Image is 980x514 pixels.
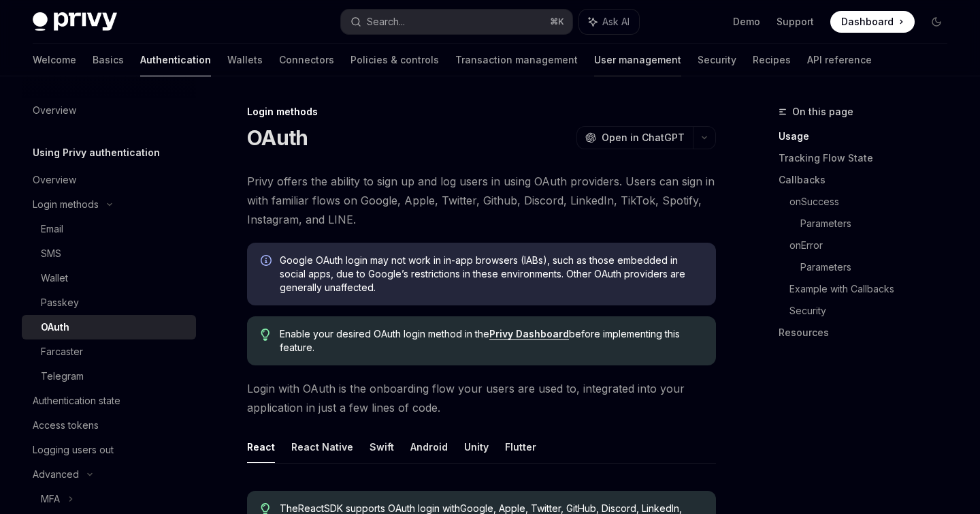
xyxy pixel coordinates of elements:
svg: Info [261,255,274,269]
a: Security [789,300,958,322]
a: Transaction management [455,44,578,76]
div: Telegram [41,368,84,384]
button: Open in ChatGPT [576,126,693,149]
a: User management [594,44,681,76]
a: Farcaster [22,339,196,364]
a: Example with Callbacks [789,278,958,300]
a: Support [777,15,814,29]
span: Enable your desired OAuth login method in the before implementing this feature. [280,327,702,354]
span: Dashboard [841,15,894,29]
a: Logging users out [22,438,196,462]
a: Tracking Flow State [779,147,958,169]
span: Ask AI [602,15,630,29]
a: Authentication [140,44,211,76]
a: OAuth [22,315,196,339]
a: Email [22,217,196,241]
a: Welcome [33,44,76,76]
span: On this page [792,104,853,120]
a: Parameters [800,213,958,235]
button: Flutter [505,431,536,463]
a: Usage [779,125,958,147]
span: Open in ChatGPT [602,131,685,145]
button: Swift [370,431,394,463]
a: Telegram [22,364,196,389]
div: Search... [367,14,405,30]
div: Farcaster [41,344,83,360]
h1: OAuth [247,125,308,150]
button: Android [410,431,448,463]
button: Ask AI [579,10,639,34]
div: Login methods [33,196,99,213]
span: Privy offers the ability to sign up and log users in using OAuth providers. Users can sign in wit... [247,172,716,229]
h5: Using Privy authentication [33,145,160,161]
button: React [247,431,275,463]
a: Passkey [22,290,196,315]
a: Connectors [279,44,334,76]
button: Toggle dark mode [926,11,947,33]
a: Callbacks [779,169,958,191]
a: onError [789,235,958,256]
div: Advanced [33,466,79,483]
div: MFA [41,491,60,507]
a: Recipes [753,44,791,76]
div: SMS [41,245,61,262]
button: React Native [291,431,353,463]
div: Overview [33,102,76,119]
img: dark logo [33,12,117,31]
a: Dashboard [830,11,915,33]
a: Wallet [22,266,196,290]
div: Logging users out [33,442,114,458]
div: OAuth [41,319,69,335]
div: Wallet [41,270,68,286]
a: Authentication state [22,389,196,413]
button: Search...⌘K [341,10,572,34]
div: Passkey [41,294,79,311]
span: ⌘ K [550,16,564,27]
a: Resources [779,322,958,344]
div: Login methods [247,105,716,119]
a: Overview [22,98,196,123]
a: API reference [807,44,872,76]
a: Security [698,44,736,76]
span: Google OAuth login may not work in in-app browsers (IABs), such as those embedded in social apps,... [280,254,702,294]
div: Access tokens [33,417,99,434]
button: Unity [464,431,489,463]
a: Basics [93,44,124,76]
div: Email [41,221,63,237]
svg: Tip [261,329,270,341]
a: onSuccess [789,191,958,213]
a: Parameters [800,256,958,278]
a: Access tokens [22,413,196,438]
a: Wallets [227,44,263,76]
a: Policies & controls [350,44,439,76]
a: Overview [22,168,196,192]
div: Overview [33,172,76,188]
span: Login with OAuth is the onboarding flow your users are used to, integrated into your application ... [247,379,716,417]
a: Demo [733,15,760,29]
a: Privy Dashboard [489,328,569,340]
div: Authentication state [33,393,120,409]
a: SMS [22,241,196,266]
